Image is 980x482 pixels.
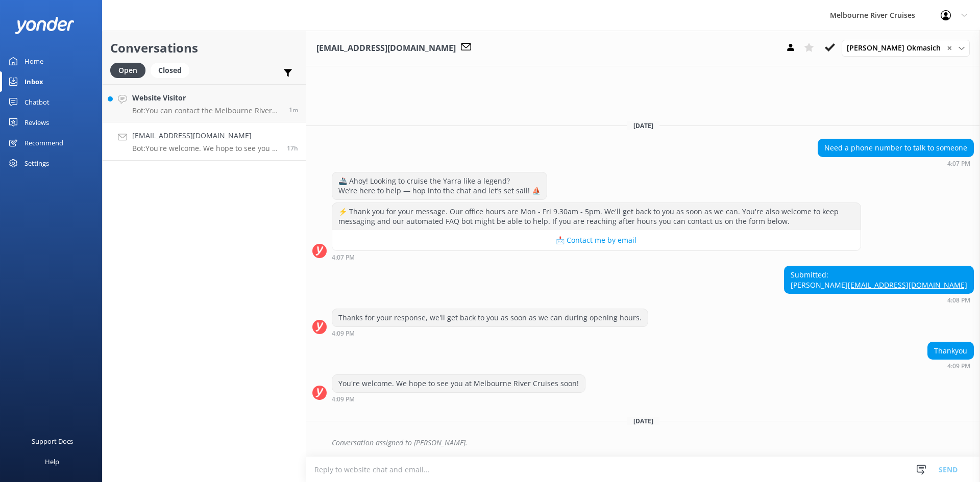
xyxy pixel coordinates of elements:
a: Website VisitorBot:You can contact the Melbourne River Cruises team by emailing [EMAIL_ADDRESS][D... [103,84,306,122]
div: Thanks for your response, we'll get back to you as soon as we can during opening hours. [332,309,648,326]
a: Open [110,64,151,75]
div: 04:07pm 10-Aug-2025 (UTC +10:00) Australia/Sydney [818,160,974,167]
div: ⚡ Thank you for your message. Our office hours are Mon - Fri 9.30am - 5pm. We'll get back to you ... [332,203,861,230]
a: Closed [151,64,194,75]
span: [DATE] [627,121,659,130]
strong: 4:07 PM [947,161,970,167]
div: 04:07pm 10-Aug-2025 (UTC +10:00) Australia/Sydney [332,253,861,261]
div: Conversation assigned to [PERSON_NAME]. [332,434,974,451]
div: Assign User [842,40,970,56]
div: Reviews [24,112,49,133]
div: Chatbot [24,92,50,112]
span: [DATE] [627,417,659,425]
h4: [EMAIL_ADDRESS][DOMAIN_NAME] [132,130,279,141]
div: 2025-08-10T23:12:22.668 [312,434,974,451]
h4: Website Visitor [132,92,281,104]
a: [EMAIL_ADDRESS][DOMAIN_NAME]Bot:You're welcome. We hope to see you at Melbourne River Cruises soo... [103,122,306,161]
div: 04:09pm 10-Aug-2025 (UTC +10:00) Australia/Sydney [332,395,585,402]
strong: 4:09 PM [332,331,355,337]
div: 04:09pm 10-Aug-2025 (UTC +10:00) Australia/Sydney [927,362,974,369]
span: 09:59am 11-Aug-2025 (UTC +10:00) Australia/Sydney [289,106,298,114]
h2: Conversations [110,38,298,58]
div: 04:08pm 10-Aug-2025 (UTC +10:00) Australia/Sydney [784,296,974,303]
div: Support Docs [32,431,73,451]
strong: 4:08 PM [947,297,970,303]
div: Recommend [24,133,63,153]
div: Help [45,451,59,472]
div: You're welcome. We hope to see you at Melbourne River Cruises soon! [332,375,585,392]
span: 04:09pm 10-Aug-2025 (UTC +10:00) Australia/Sydney [287,144,298,153]
div: Settings [24,153,49,173]
strong: 4:09 PM [332,396,355,402]
a: [EMAIL_ADDRESS][DOMAIN_NAME] [848,280,967,290]
span: [PERSON_NAME] Okmasich [847,42,947,54]
div: Home [24,51,43,71]
button: 📩 Contact me by email [332,230,861,250]
strong: 4:09 PM [947,363,970,369]
div: Submitted: [PERSON_NAME] [785,266,973,293]
img: yonder-white-logo.png [15,17,74,34]
div: 🚢 Ahoy! Looking to cruise the Yarra like a legend? We’re here to help — hop into the chat and let... [332,172,547,199]
p: Bot: You're welcome. We hope to see you at Melbourne River Cruises soon! [132,144,279,153]
h3: [EMAIL_ADDRESS][DOMAIN_NAME] [316,42,456,55]
div: 04:09pm 10-Aug-2025 (UTC +10:00) Australia/Sydney [332,329,648,337]
div: Inbox [24,71,43,92]
div: Thankyou [928,342,973,360]
div: Closed [151,63,189,78]
strong: 4:07 PM [332,255,355,261]
p: Bot: You can contact the Melbourne River Cruises team by emailing [EMAIL_ADDRESS][DOMAIN_NAME]. V... [132,106,281,115]
div: Open [110,63,145,78]
span: ✕ [947,43,952,53]
div: Need a phone number to talk to someone [818,139,973,157]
